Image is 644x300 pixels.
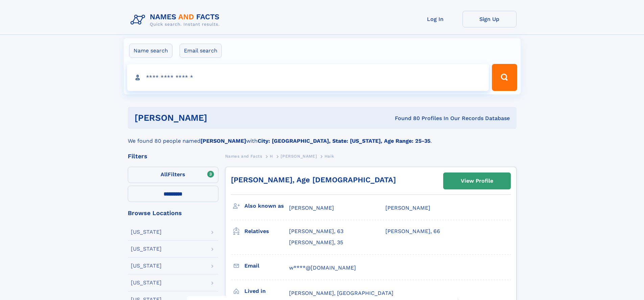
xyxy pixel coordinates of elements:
h1: [PERSON_NAME] [135,114,301,122]
div: We found 80 people named with . [128,129,517,145]
h3: Also known as [244,200,289,212]
a: View Profile [444,173,510,189]
label: Email search [180,44,222,58]
span: [PERSON_NAME] [289,205,334,211]
span: [PERSON_NAME], [GEOGRAPHIC_DATA] [289,290,393,296]
label: Filters [128,167,218,183]
a: [PERSON_NAME], 66 [385,228,440,235]
span: [PERSON_NAME] [385,205,430,211]
div: [US_STATE] [131,229,162,235]
h3: Email [244,260,289,272]
div: View Profile [461,173,493,189]
b: [PERSON_NAME] [200,138,246,144]
a: [PERSON_NAME], 63 [289,228,343,235]
span: All [161,171,168,178]
span: [PERSON_NAME] [281,154,317,159]
input: search input [127,64,489,91]
div: Browse Locations [128,210,218,216]
div: [US_STATE] [131,280,162,285]
div: [US_STATE] [131,246,162,252]
span: Haik [325,154,334,159]
a: Sign Up [462,11,517,27]
b: City: [GEOGRAPHIC_DATA], State: [US_STATE], Age Range: 25-35 [258,138,430,144]
a: Names and Facts [225,152,262,160]
span: H [270,154,273,159]
a: Log In [408,11,462,27]
label: Name search [129,44,172,58]
h3: Relatives [244,226,289,237]
div: Filters [128,153,218,159]
div: Found 80 Profiles In Our Records Database [301,115,510,122]
button: Search Button [492,64,517,91]
img: Logo Names and Facts [128,11,225,29]
a: [PERSON_NAME], Age [DEMOGRAPHIC_DATA] [231,176,396,184]
a: H [270,152,273,160]
a: [PERSON_NAME], 35 [289,239,343,246]
a: [PERSON_NAME] [281,152,317,160]
div: [US_STATE] [131,263,162,269]
h3: Lived in [244,285,289,297]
